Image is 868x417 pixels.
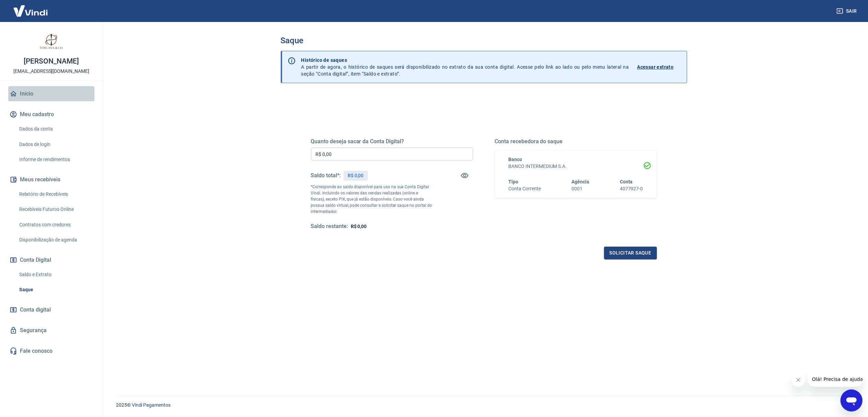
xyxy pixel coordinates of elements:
p: [PERSON_NAME] [24,58,79,65]
button: Conta Digital [8,252,94,268]
h5: Quanto deseja sacar da Conta Digital? [311,138,473,145]
a: Relatório de Recebíveis [16,187,94,201]
a: Segurança [8,323,94,338]
p: [EMAIL_ADDRESS][DOMAIN_NAME] [13,68,89,75]
a: Conta digital [8,302,94,317]
a: Contratos com credores [16,218,94,232]
span: Agência [571,179,589,184]
button: Solicitar saque [604,247,657,259]
h6: BANCO INTERMEDIUM S.A. [509,163,643,170]
span: Olá! Precisa de ajuda? [4,5,58,10]
h5: Conta recebedora do saque [495,138,657,145]
span: R$ 0,00 [351,224,367,229]
h6: 4077927-0 [620,185,643,192]
a: Disponibilização de agenda [16,233,94,247]
p: *Corresponde ao saldo disponível para uso na sua Conta Digital Vindi. Incluindo os valores das ve... [311,184,432,215]
a: Vindi Pagamentos [132,402,171,408]
a: Dados de login [16,137,94,151]
span: Conta [620,179,633,184]
h6: Conta Corrente [509,185,541,192]
a: Recebíveis Futuros Online [16,202,94,216]
button: Meu cadastro [8,107,94,122]
a: Fale conosco [8,343,94,359]
span: Banco [509,157,522,162]
img: Vindi [8,0,53,21]
h5: Saldo restante: [311,223,348,230]
p: Histórico de saques [301,57,629,64]
img: c2f7a01a-792f-4fba-94ef-e6e2ef3c5226.jpeg [38,27,65,55]
h3: Saque [281,36,687,45]
h5: Saldo total*: [311,172,341,179]
p: A partir de agora, o histórico de saques será disponibilizado no extrato da sua conta digital. Ac... [301,57,629,77]
a: Saldo e Extrato [16,268,94,282]
button: Sair [835,5,860,18]
a: Acessar extrato [637,57,681,77]
p: Acessar extrato [637,64,674,70]
a: Informe de rendimentos [16,153,94,167]
span: Tipo [509,179,519,184]
iframe: Fechar mensagem [791,373,805,387]
iframe: Botão para abrir a janela de mensagens [841,390,863,412]
iframe: Mensagem da empresa [808,372,863,387]
a: Dados da conta [16,122,94,136]
p: 2025 © [116,402,852,409]
button: Meus recebíveis [8,172,94,187]
span: Conta digital [20,305,51,315]
p: R$ 0,00 [348,172,364,179]
a: Início [8,86,94,101]
a: Saque [16,283,94,297]
h6: 0001 [571,185,589,192]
